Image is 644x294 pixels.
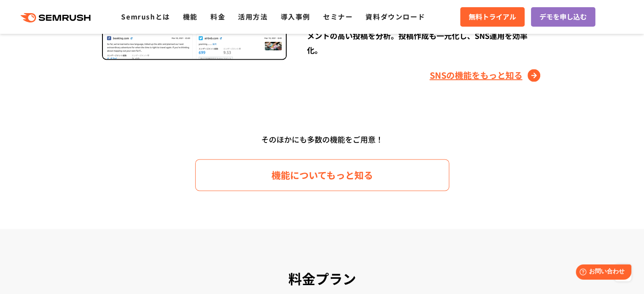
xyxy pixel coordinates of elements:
[469,11,516,22] span: 無料トライアル
[323,11,353,22] a: セミナー
[271,168,373,182] span: 機能についてもっと知る
[460,7,525,27] a: 無料トライアル
[183,11,198,22] a: 機能
[531,7,595,27] a: デモを申し込む
[281,11,310,22] a: 導入事例
[569,261,635,285] iframe: Help widget launcher
[79,132,566,147] div: そのほかにも多数の機能をご用意！
[100,267,544,290] h3: 料金プラン
[430,69,542,82] a: SNSの機能をもっと知る
[195,159,449,191] a: 機能についてもっと知る
[539,11,587,22] span: デモを申し込む
[210,11,225,22] a: 料金
[121,11,170,22] a: Semrushとは
[238,11,268,22] a: 活用方法
[365,11,425,22] a: 資料ダウンロード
